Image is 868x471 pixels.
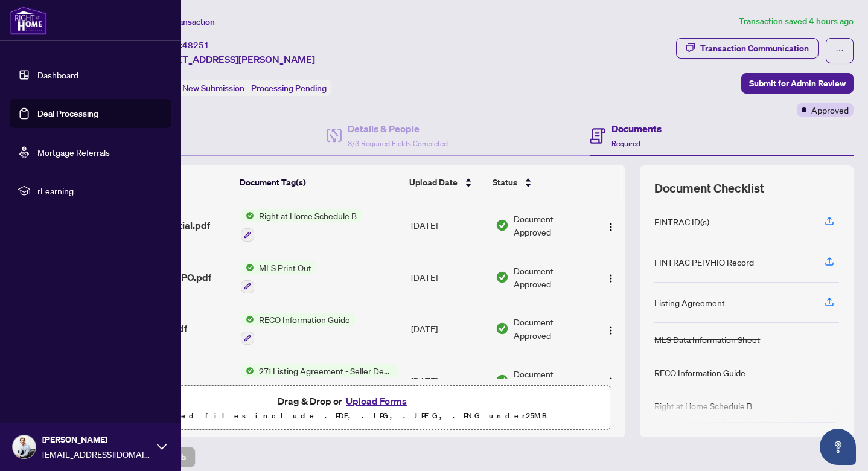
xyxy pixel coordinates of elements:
[254,209,362,222] span: Right at Home Schedule B
[241,261,254,274] img: Status Icon
[496,374,509,387] img: Document Status
[676,38,819,59] button: Transaction Communication
[406,354,491,406] td: [DATE]
[654,255,754,269] div: FINTRAC PEP/HIO Record
[37,147,110,158] a: Mortgage Referrals
[514,315,591,342] span: Document Approved
[42,447,151,461] span: [EMAIL_ADDRESS][DOMAIN_NAME]
[241,209,254,222] img: Status Icon
[37,184,163,197] span: rLearning
[601,216,621,235] button: Logo
[348,121,448,136] h4: Details & People
[254,313,355,326] span: RECO Information Guide
[654,333,760,346] div: MLS Data Information Sheet
[348,139,448,148] span: 3/3 Required Fields Completed
[13,435,36,458] img: Profile Icon
[241,313,355,345] button: Status IconRECO Information Guide
[182,83,327,94] span: New Submission - Processing Pending
[611,121,662,136] h4: Documents
[606,377,616,386] img: Logo
[235,165,404,199] th: Document Tag(s)
[700,39,809,58] div: Transaction Communication
[150,16,215,27] span: View Transaction
[278,393,410,409] span: Drag & Drop or
[601,371,621,390] button: Logo
[409,176,458,189] span: Upload Date
[342,393,410,409] button: Upload Forms
[85,409,603,423] p: Supported files include .PDF, .JPG, .JPEG, .PNG under 25 MB
[406,251,491,303] td: [DATE]
[749,74,846,93] span: Submit for Admin Review
[606,222,616,232] img: Logo
[10,6,47,35] img: logo
[835,46,844,55] span: ellipsis
[37,69,78,80] a: Dashboard
[654,180,764,197] span: Document Checklist
[241,313,254,326] img: Status Icon
[78,386,610,431] span: Drag & Drop orUpload FormsSupported files include .PDF, .JPG, .JPEG, .PNG under25MB
[241,364,254,377] img: Status Icon
[488,165,592,199] th: Status
[601,268,621,287] button: Logo
[496,322,509,335] img: Document Status
[254,261,316,274] span: MLS Print Out
[606,274,616,283] img: Logo
[241,364,397,397] button: Status Icon271 Listing Agreement - Seller Designated Representation Agreement Authority to Offer ...
[150,52,315,66] span: [STREET_ADDRESS][PERSON_NAME]
[182,40,209,51] span: 48251
[406,303,491,355] td: [DATE]
[496,271,509,284] img: Document Status
[150,80,331,96] div: Status:
[42,433,151,446] span: [PERSON_NAME]
[241,209,362,242] button: Status IconRight at Home Schedule B
[37,108,98,119] a: Deal Processing
[601,319,621,338] button: Logo
[406,199,491,251] td: [DATE]
[254,364,397,377] span: 271 Listing Agreement - Seller Designated Representation Agreement Authority to Offer for Sale
[654,296,725,309] div: Listing Agreement
[739,14,854,28] article: Transaction saved 4 hours ago
[493,176,517,189] span: Status
[820,429,856,465] button: Open asap
[496,219,509,232] img: Document Status
[514,367,591,394] span: Document Approved
[241,261,316,293] button: Status IconMLS Print Out
[654,399,752,412] div: Right at Home Schedule B
[611,139,640,148] span: Required
[811,103,849,117] span: Approved
[514,212,591,239] span: Document Approved
[404,165,488,199] th: Upload Date
[654,366,745,379] div: RECO Information Guide
[514,264,591,290] span: Document Approved
[741,73,854,94] button: Submit for Admin Review
[606,325,616,335] img: Logo
[654,215,709,228] div: FINTRAC ID(s)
